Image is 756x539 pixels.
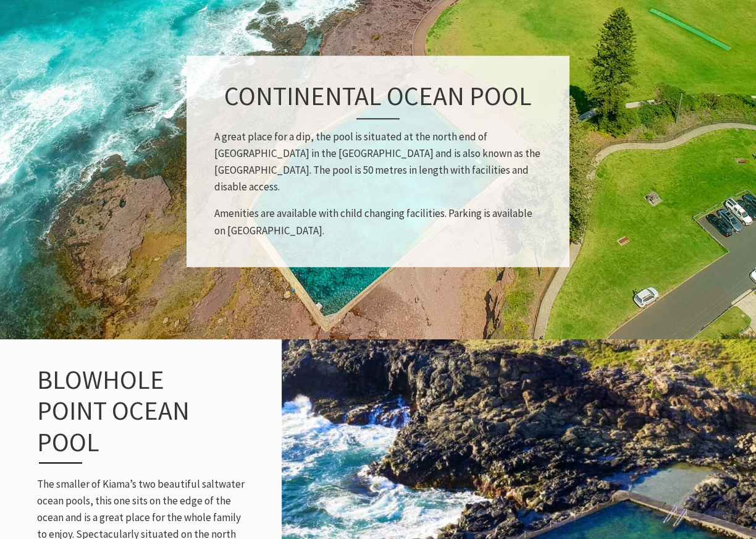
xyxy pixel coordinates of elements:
[214,206,542,239] p: Amenities are available with child changing facilities. Parking is available on [GEOGRAPHIC_DATA].
[214,80,542,119] h3: Continental Ocean Pool
[214,129,542,196] p: A great place for a dip, the pool is situated at the north end of [GEOGRAPHIC_DATA] in the [GEOGR...
[37,364,230,464] h3: Blowhole Point Ocean Pool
